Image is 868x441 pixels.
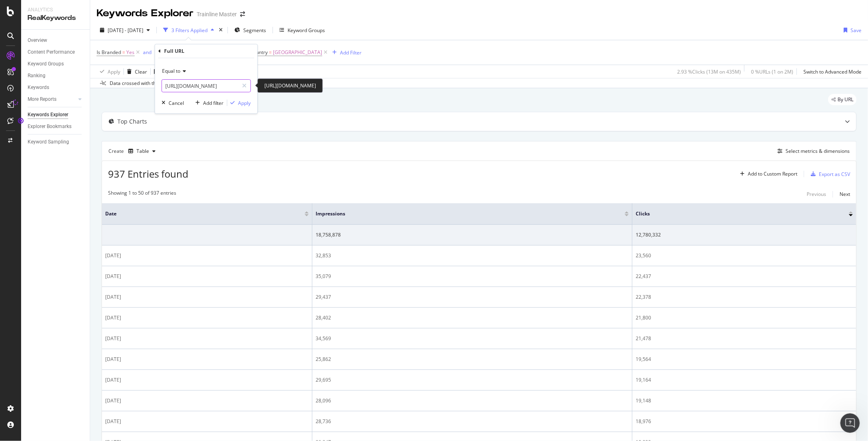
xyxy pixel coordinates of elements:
[125,145,159,158] button: Table
[169,100,184,106] div: Cancel
[28,60,84,68] a: Keyword Groups
[28,111,68,119] div: Keywords Explorer
[28,36,47,45] div: Overview
[636,210,837,217] span: Clicks
[774,146,850,156] button: Select metrics & dimensions
[108,68,120,75] div: Apply
[243,27,266,34] span: Segments
[97,7,193,20] div: Keywords Explorer
[28,60,64,68] div: Keyword Groups
[28,72,84,80] a: Ranking
[105,252,309,259] div: [DATE]
[28,36,84,45] a: Overview
[316,273,629,280] div: 35,079
[28,122,84,131] a: Explorer Bookmarks
[124,65,147,78] button: Clear
[636,397,853,404] div: 19,148
[28,111,84,119] a: Keywords Explorer
[316,335,629,342] div: 34,569
[840,191,850,198] div: Next
[227,99,251,107] button: Apply
[737,167,797,180] button: Add to Custom Report
[105,314,309,322] div: [DATE]
[97,24,153,37] button: [DATE] - [DATE]
[677,68,741,75] div: 2.93 % Clicks ( 13M on 435M )
[160,24,217,37] button: 3 Filters Applied
[636,376,853,384] div: 19,164
[316,397,629,404] div: 28,096
[819,171,850,178] div: Export as CSV
[28,7,83,13] div: Analytics
[135,68,147,75] div: Clear
[636,252,853,259] div: 23,560
[171,27,208,34] div: 3 Filters Applied
[28,48,84,56] a: Content Performance
[164,48,184,54] div: Full URL
[636,356,853,363] div: 19,564
[28,138,84,146] a: Keyword Sampling
[840,189,850,199] button: Next
[28,95,56,104] div: More Reports
[108,167,188,180] span: 937 Entries found
[105,293,309,301] div: [DATE]
[803,68,862,75] div: Switch to Advanced Mode
[807,167,850,180] button: Export as CSV
[136,149,149,154] div: Table
[636,293,853,301] div: 22,378
[28,95,76,104] a: More Reports
[807,189,826,199] button: Previous
[636,418,853,425] div: 18,976
[238,100,251,106] div: Apply
[105,210,292,217] span: Date
[240,11,245,17] div: arrow-right-arrow-left
[851,27,862,34] div: Save
[340,49,361,56] div: Add Filter
[316,293,629,301] div: 29,437
[197,10,237,18] div: Trainline Master
[108,145,159,158] div: Create
[636,273,853,280] div: 22,437
[316,418,629,425] div: 28,736
[231,24,269,37] button: Segments
[105,273,309,280] div: [DATE]
[28,72,45,80] div: Ranking
[288,27,325,34] div: Keyword Groups
[97,65,120,78] button: Apply
[158,99,184,107] button: Cancel
[636,231,853,239] div: 12,780,332
[807,191,826,198] div: Previous
[751,68,793,75] div: 0 % URLs ( 1 on 2M )
[203,100,224,106] div: Add filter
[105,356,309,363] div: [DATE]
[28,13,83,23] div: RealKeywords
[192,99,224,107] button: Add filter
[217,26,224,34] div: times
[273,47,322,58] span: [GEOGRAPHIC_DATA]
[316,231,629,239] div: 18,758,878
[151,65,172,78] button: Save
[269,49,272,56] span: =
[258,78,323,93] div: [URL][DOMAIN_NAME]
[748,172,797,176] div: Add to Custom Report
[117,117,147,126] div: Top Charts
[162,67,180,74] span: Equal to
[316,356,629,363] div: 25,862
[800,65,862,78] button: Switch to Advanced Mode
[110,80,173,87] div: Data crossed with the Crawl
[276,24,328,37] button: Keyword Groups
[636,335,853,342] div: 21,478
[28,138,69,146] div: Keyword Sampling
[316,314,629,322] div: 28,402
[17,117,24,124] div: Tooltip anchor
[143,49,152,56] div: and
[122,49,125,56] span: =
[108,27,143,34] span: [DATE] - [DATE]
[840,24,862,37] button: Save
[108,189,176,199] div: Showing 1 to 50 of 937 entries
[126,47,134,58] span: Yes
[828,94,857,105] div: legacy label
[105,418,309,425] div: [DATE]
[105,376,309,384] div: [DATE]
[840,413,860,433] iframe: Intercom live chat
[316,252,629,259] div: 32,853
